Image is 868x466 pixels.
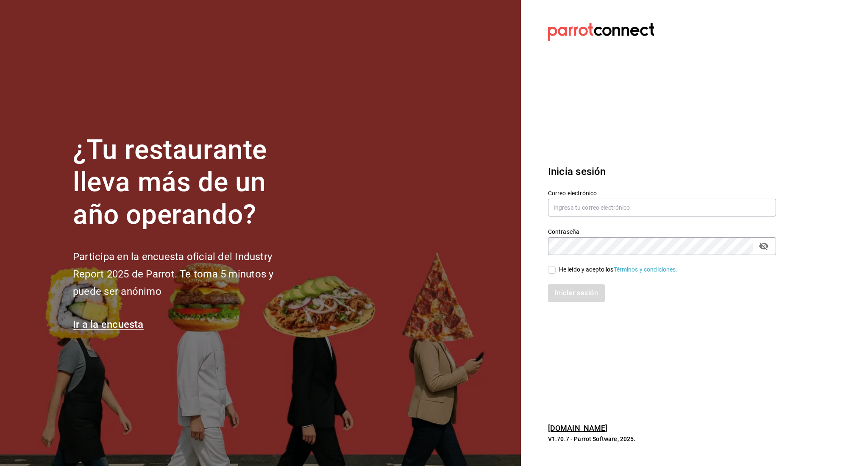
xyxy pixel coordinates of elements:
input: Ingresa tu correo electrónico [548,199,776,216]
a: Ir a la encuesta [73,319,144,330]
label: Contraseña [548,228,776,234]
h2: Participa en la encuesta oficial del Industry Report 2025 de Parrot. Te toma 5 minutos y puede se... [73,248,302,300]
button: passwordField [757,239,771,253]
a: Términos y condiciones. [614,266,678,273]
a: [DOMAIN_NAME] [548,424,608,433]
div: He leído y acepto los [559,265,678,274]
label: Correo electrónico [548,190,776,196]
h3: Inicia sesión [548,164,776,179]
h1: ¿Tu restaurante lleva más de un año operando? [73,134,302,231]
p: V1.70.7 - Parrot Software, 2025. [548,435,776,443]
